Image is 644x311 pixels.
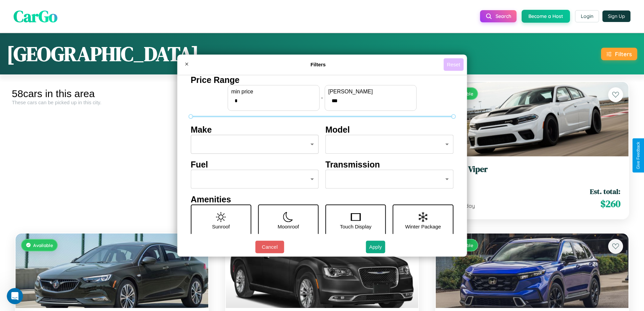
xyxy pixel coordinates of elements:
[191,125,319,135] h4: Make
[328,89,413,95] label: [PERSON_NAME]
[496,13,511,19] span: Search
[7,288,23,304] iframe: Intercom live chat
[405,222,441,231] p: Winter Package
[193,62,444,67] h4: Filters
[191,160,319,170] h4: Fuel
[366,241,385,253] button: Apply
[191,75,453,85] h4: Price Range
[615,50,632,58] div: Filters
[575,10,599,22] button: Login
[7,40,199,68] h1: [GEOGRAPHIC_DATA]
[444,164,620,181] a: Dodge Viper2014
[444,58,463,71] button: Reset
[255,241,284,253] button: Cancel
[461,202,475,209] span: / day
[12,99,212,105] div: These cars can be picked up in this city.
[444,164,620,174] h3: Dodge Viper
[191,195,453,204] h4: Amenities
[33,242,53,248] span: Available
[14,5,57,27] span: CarGo
[12,88,212,99] div: 58 cars in this area
[601,48,637,60] button: Filters
[602,10,630,22] button: Sign Up
[590,186,620,196] span: Est. total:
[326,125,454,135] h4: Model
[600,197,620,210] span: $ 260
[522,10,570,23] button: Become a Host
[278,222,299,231] p: Moonroof
[340,222,371,231] p: Touch Display
[212,222,230,231] p: Sunroof
[321,93,323,102] p: -
[480,10,517,22] button: Search
[636,142,641,169] div: Give Feedback
[326,160,454,170] h4: Transmission
[231,89,316,95] label: min price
